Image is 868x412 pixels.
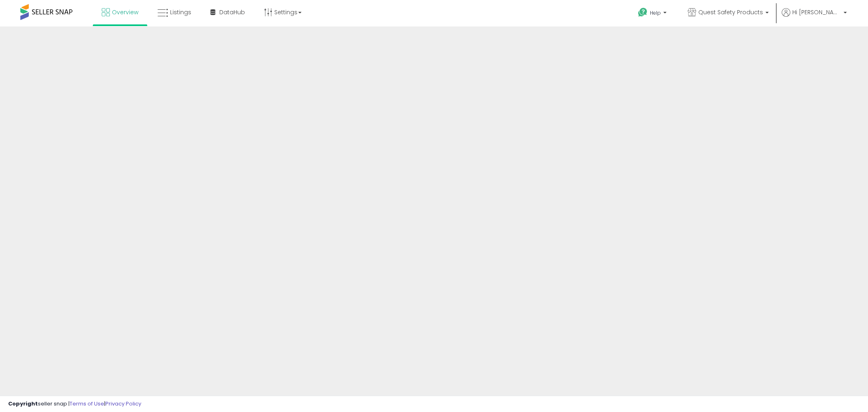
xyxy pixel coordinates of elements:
[632,1,675,26] a: Help
[650,9,661,16] span: Help
[112,8,138,16] span: Overview
[792,8,841,16] span: Hi [PERSON_NAME]
[219,8,245,16] span: DataHub
[170,8,191,16] span: Listings
[698,8,763,16] span: Quest Safety Products
[638,7,648,18] i: Get Help
[782,8,847,26] a: Hi [PERSON_NAME]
